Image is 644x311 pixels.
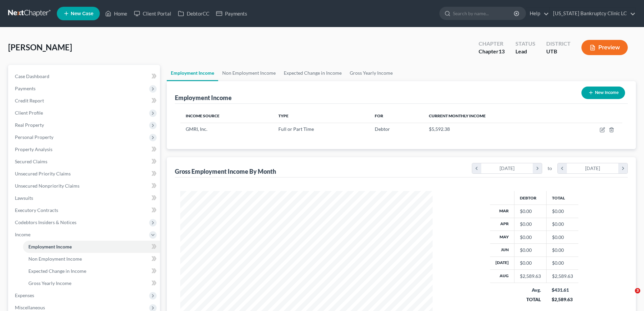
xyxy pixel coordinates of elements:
span: Unsecured Priority Claims [15,171,71,176]
th: Total [546,191,578,205]
td: $0.00 [546,244,578,257]
span: For [375,113,383,118]
a: Expected Change in Income [23,265,160,277]
th: Mar [490,205,514,218]
span: Case Dashboard [15,73,49,79]
span: Credit Report [15,98,44,103]
div: Chapter [479,48,505,55]
a: Gross Yearly Income [346,65,397,81]
th: Aug [490,270,514,283]
td: $0.00 [546,218,578,231]
button: New Income [581,87,625,99]
div: $2,589.63 [552,296,573,303]
a: Credit Report [9,95,160,107]
div: $0.00 [520,221,541,228]
span: Lawsuits [15,195,33,201]
i: chevron_left [472,163,481,173]
a: Gross Yearly Income [23,277,160,289]
span: 13 [499,48,505,54]
div: [DATE] [481,163,533,173]
a: Secured Claims [9,155,160,168]
a: Home [102,7,131,20]
div: $431.61 [552,287,573,293]
a: Executory Contracts [9,204,160,216]
span: New Case [71,11,93,16]
td: $2,589.63 [546,270,578,283]
div: $0.00 [520,234,541,241]
div: TOTAL [520,296,541,303]
span: [PERSON_NAME] [8,42,72,52]
th: [DATE] [490,257,514,269]
span: Real Property [15,122,44,128]
span: Income [15,232,30,237]
a: Non Employment Income [23,253,160,265]
td: $0.00 [546,257,578,269]
span: GMRI, Inc. [186,126,207,132]
div: $0.00 [520,208,541,215]
span: Codebtors Insiders & Notices [15,219,76,225]
a: Help [526,7,549,20]
th: May [490,231,514,243]
div: Avg. [520,287,541,293]
div: Lead [515,48,535,55]
a: Client Portal [131,7,175,20]
a: Expected Change in Income [280,65,346,81]
span: Personal Property [15,134,53,140]
span: $5,592.38 [429,126,450,132]
a: [US_STATE] Bankruptcy Clinic LC [550,7,636,20]
td: $0.00 [546,231,578,243]
span: 3 [635,288,640,293]
div: $0.00 [520,247,541,254]
span: Secured Claims [15,159,47,164]
span: Debtor [375,126,390,132]
div: $0.00 [520,260,541,266]
div: Gross Employment Income By Month [175,167,276,175]
span: Payments [15,86,36,91]
span: to [548,165,552,172]
span: Expected Change in Income [28,268,86,274]
span: Miscellaneous [15,305,45,310]
a: Property Analysis [9,143,160,155]
a: Lawsuits [9,192,160,204]
div: District [546,40,571,48]
span: Expenses [15,292,34,298]
span: Type [278,113,289,118]
div: Employment Income [175,94,232,102]
td: $0.00 [546,205,578,218]
th: Debtor [514,191,546,205]
span: Client Profile [15,110,43,116]
button: Preview [581,40,628,55]
div: [DATE] [567,163,619,173]
span: Unsecured Nonpriority Claims [15,183,79,189]
i: chevron_right [618,163,627,173]
input: Search by name... [453,7,515,20]
span: Non Employment Income [28,256,82,262]
span: Income Source [186,113,220,118]
a: Employment Income [23,241,160,253]
a: Unsecured Nonpriority Claims [9,180,160,192]
i: chevron_left [558,163,567,173]
span: Current Monthly Income [429,113,486,118]
a: Employment Income [167,65,218,81]
span: Executory Contracts [15,207,58,213]
div: Status [515,40,535,48]
span: Gross Yearly Income [28,280,71,286]
div: $2,589.63 [520,273,541,280]
div: Chapter [479,40,505,48]
a: Unsecured Priority Claims [9,168,160,180]
span: Full or Part Time [278,126,314,132]
div: UTB [546,48,571,55]
a: Non Employment Income [218,65,280,81]
a: Case Dashboard [9,70,160,82]
span: Employment Income [28,244,72,249]
th: Jun [490,244,514,257]
i: chevron_right [533,163,542,173]
a: Payments [213,7,251,20]
span: Property Analysis [15,146,52,152]
a: DebtorCC [175,7,213,20]
iframe: Intercom live chat [621,288,637,304]
th: Apr [490,218,514,231]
